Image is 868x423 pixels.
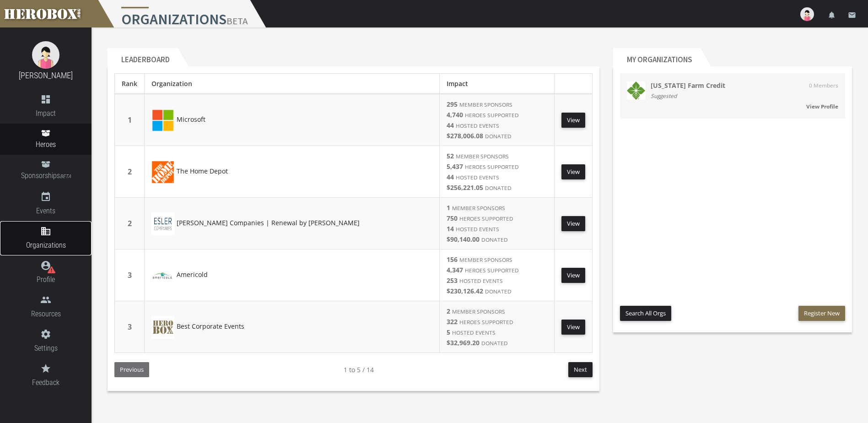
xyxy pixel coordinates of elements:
[828,11,836,19] i: notifications
[561,164,585,179] a: View
[452,308,505,315] small: MEMBER SPONSORS
[447,100,458,108] b: 295
[151,270,208,279] a: Americold
[115,249,145,301] td: 3
[115,146,145,198] td: 2
[485,184,512,191] small: DONATED
[447,224,454,233] b: 14
[452,204,505,211] small: MEMBER SPONSORS
[627,91,838,101] i: Suggested
[151,161,174,184] img: image
[447,287,483,295] b: $230,126.42
[809,80,838,91] span: 0 Members
[651,81,725,90] strong: [US_STATE] Farm Credit
[452,329,496,336] small: HOSTED EVENTS
[848,11,856,19] i: email
[108,48,178,66] h2: Leaderboard
[447,121,454,130] b: 44
[115,198,145,249] td: 2
[456,152,509,160] small: MEMBER SPONSORS
[115,301,145,353] td: 3
[465,111,519,119] small: HEROES SUPPORTED
[151,212,174,235] img: image
[485,287,512,295] small: DONATED
[561,113,585,128] a: View
[344,364,374,375] span: 1 to 5 / 14
[459,318,513,325] small: HEROES SUPPORTED
[151,322,244,331] a: Best Corporate Events
[114,362,149,377] button: Previous
[447,79,468,88] span: Impact
[151,167,228,175] a: The Home Depot
[561,216,585,231] a: View
[485,132,512,140] small: DONATED
[456,174,499,181] small: HOSTED EVENTS
[798,306,845,321] button: Register New
[447,152,454,160] b: 52
[459,256,512,263] small: MEMBER SPONSORS
[60,174,71,179] small: BETA
[447,203,450,212] b: 1
[447,328,450,336] b: 5
[613,48,701,66] h2: My Organizations
[447,307,450,315] b: 2
[459,215,513,222] small: HEROES SUPPORTED
[459,101,512,108] small: MEMBER SPONSORS
[447,338,480,347] b: $32,969.20
[800,7,814,21] img: user-image
[561,268,585,283] a: View
[447,110,463,119] b: 4,740
[447,162,463,171] b: 5,437
[151,109,174,132] img: image
[456,122,499,129] small: HOSTED EVENTS
[447,235,480,244] b: $90,140.00
[465,266,519,274] small: HEROES SUPPORTED
[151,316,174,339] img: organization.png
[151,218,360,227] a: [PERSON_NAME] Companies | Renewal by [PERSON_NAME]
[151,264,174,287] img: image
[627,101,838,112] a: View Profile
[226,15,248,27] small: BETA
[456,225,499,233] small: HOSTED EVENTS
[115,94,145,146] td: 1
[561,320,585,335] a: View
[447,255,458,264] b: 156
[459,277,503,284] small: HOSTED EVENTS
[115,74,145,94] th: Rank
[447,131,483,140] b: $278,006.08
[465,163,519,170] small: HEROES SUPPORTED
[620,306,671,321] button: Search All Orgs
[447,183,483,192] b: $256,221.05
[19,70,73,80] a: [PERSON_NAME]
[447,317,458,326] b: 322
[40,226,51,237] i: domain
[806,103,838,110] strong: View Profile
[447,276,458,285] b: 253
[481,236,508,243] small: DONATED
[32,41,59,69] img: female.jpg
[145,74,440,94] th: Organization
[447,173,454,181] b: 44
[447,214,458,222] b: 750
[151,115,205,124] a: Microsoft
[447,266,463,274] b: 4,347
[481,339,508,347] small: DONATED
[568,362,593,377] button: Next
